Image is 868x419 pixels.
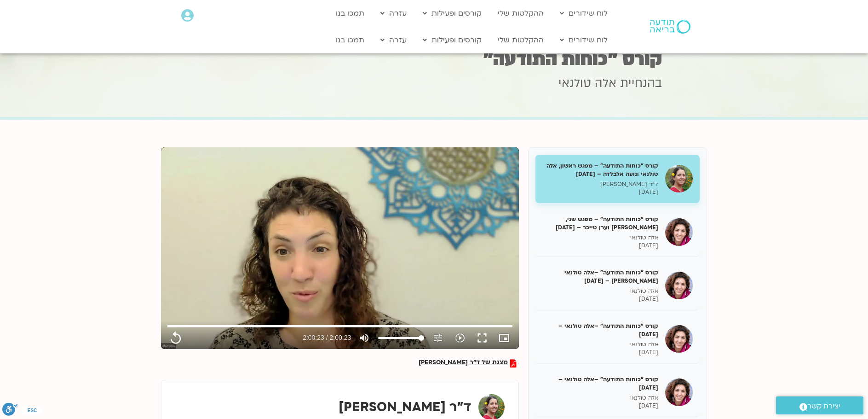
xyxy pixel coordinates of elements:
p: ד"ר [PERSON_NAME] [542,180,658,188]
img: קורס "כוחות התודעה" –אלה טולנאי ומירה רגב – 27/05/25 [665,272,693,299]
a: ההקלטות שלי [493,31,548,49]
span: יצירת קשר [807,400,840,413]
a: תמכו בנו [331,5,369,22]
a: עזרה [376,31,411,49]
strong: ד"ר [PERSON_NAME] [339,398,471,416]
p: אלה טולנאי [542,234,658,242]
img: קורס "כוחות התודעה" – מפגש שני, אלה טולנאי וערן טייכר – 20/05/25 [665,218,693,246]
a: יצירת קשר [776,396,863,414]
a: קורסים ופעילות [418,31,486,49]
a: עזרה [376,5,411,22]
a: לוח שידורים [555,31,612,49]
p: אלה טולנאי [542,287,658,295]
h5: קורס "כוחות התודעה" –אלה טולנאי – [DATE] [542,322,658,338]
span: מצגת של ד"ר [PERSON_NAME] [419,359,508,367]
h1: קורס "כוחות התודעה" [207,50,662,68]
a: תמכו בנו [331,31,369,49]
p: אלה טולנאי [542,341,658,349]
h5: קורס "כוחות התודעה" –אלה טולנאי [PERSON_NAME] – [DATE] [542,268,658,285]
p: [DATE] [542,349,658,356]
p: [DATE] [542,242,658,250]
a: לוח שידורים [555,5,612,22]
h5: קורס "כוחות התודעה" –אלה טולנאי – [DATE] [542,375,658,392]
span: בהנחיית [620,75,662,92]
img: תודעה בריאה [650,20,690,34]
a: מצגת של ד"ר [PERSON_NAME] [419,359,517,367]
img: קורס "כוחות התודעה" – מפגש ראשון, אלה טולנאי ונועה אלבלדה – 13/05/25 [665,165,693,192]
h5: קורס "כוחות התודעה" – מפגש ראשון, אלה טולנאי ונועה אלבלדה – [DATE] [542,162,658,178]
img: קורס "כוחות התודעה" –אלה טולנאי – 17/06/25 [665,378,693,406]
p: [DATE] [542,402,658,410]
h5: קורס "כוחות התודעה" – מפגש שני, [PERSON_NAME] וערן טייכר – [DATE] [542,215,658,232]
a: ההקלטות שלי [493,5,548,22]
p: [DATE] [542,188,658,196]
p: אלה טולנאי [542,394,658,402]
a: קורסים ופעילות [418,5,486,22]
img: קורס "כוחות התודעה" –אלה טולנאי – 03/06/25 [665,325,693,353]
p: [DATE] [542,295,658,303]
